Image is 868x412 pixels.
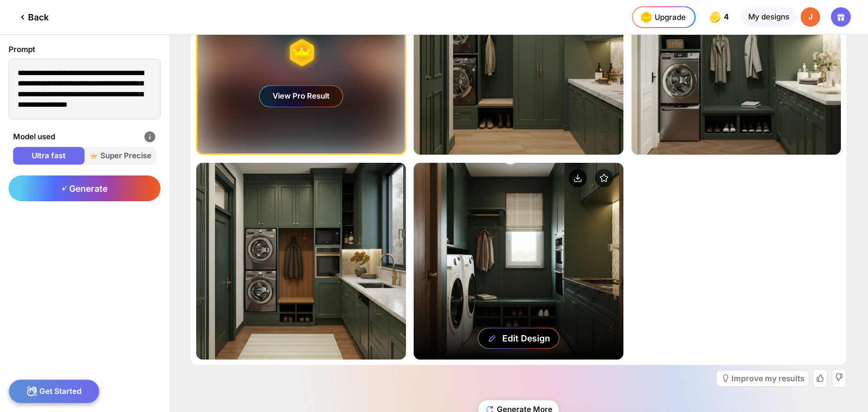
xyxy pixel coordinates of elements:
div: J [801,7,820,27]
div: Edit Design [502,333,550,344]
span: Super Precise [85,150,156,161]
div: Improve my results [731,374,804,382]
div: View Pro Result [259,86,343,107]
div: Model used [13,130,156,143]
div: Upgrade [637,9,686,26]
img: upgrade-nav-btn-icon.gif [637,9,655,26]
div: Back [17,12,49,23]
span: Generate [61,183,108,194]
span: 4 [724,13,731,21]
span: Ultra fast [13,150,85,161]
div: Prompt [9,43,160,55]
div: My designs [741,7,797,27]
div: Get Started [9,379,99,403]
